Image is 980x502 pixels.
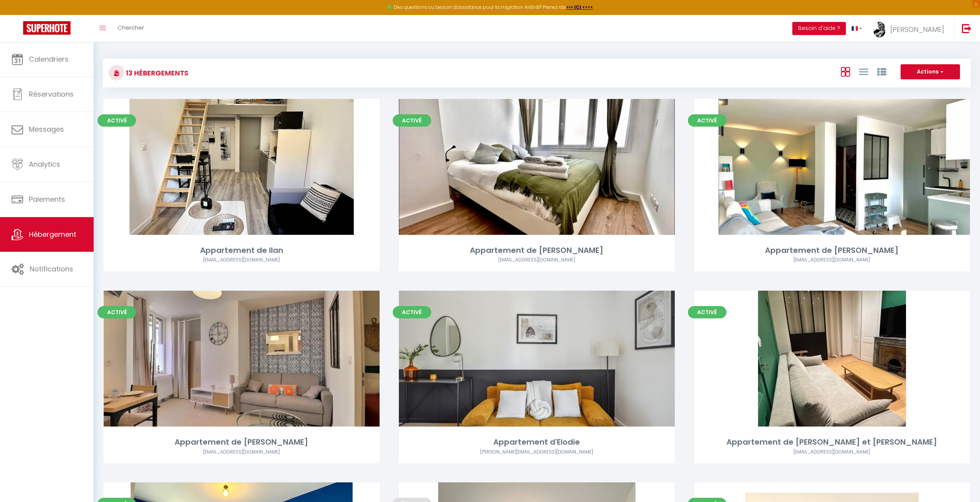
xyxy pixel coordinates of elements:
[393,306,431,318] span: Activé
[877,65,886,78] a: Vue par Groupe
[104,256,380,264] div: Airbnb
[688,306,726,318] span: Activé
[30,264,73,274] span: Notifications
[694,436,970,448] div: Appartement de [PERSON_NAME] et [PERSON_NAME]
[874,22,885,37] img: ...
[29,159,60,169] span: Analytics
[962,23,972,33] img: logout
[97,306,136,318] span: Activé
[29,89,74,99] span: Réservations
[868,15,954,42] a: ... [PERSON_NAME]
[688,114,726,127] span: Activé
[841,65,850,78] a: Vue en Box
[104,244,380,256] div: Appartement de Ilan
[29,229,76,239] span: Hébergement
[393,114,431,127] span: Activé
[859,65,868,78] a: Vue en Liste
[118,23,144,32] span: Chercher
[112,15,150,42] a: Chercher
[29,194,65,204] span: Paiements
[399,436,675,448] div: Appartement d'Elodie
[792,22,846,35] button: Besoin d'aide ?
[29,54,69,64] span: Calendriers
[124,64,188,82] h3: 13 Hébergements
[23,21,71,35] img: Super Booking
[566,4,593,10] a: >>> ICI <<<<
[694,244,970,256] div: Appartement de [PERSON_NAME]
[399,244,675,256] div: Appartement de [PERSON_NAME]
[901,64,960,80] button: Actions
[694,256,970,264] div: Airbnb
[890,25,944,34] span: [PERSON_NAME]
[694,448,970,456] div: Airbnb
[104,448,380,456] div: Airbnb
[104,436,380,448] div: Appartement de [PERSON_NAME]
[399,256,675,264] div: Airbnb
[399,448,675,456] div: Airbnb
[97,114,136,127] span: Activé
[29,124,64,134] span: Messages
